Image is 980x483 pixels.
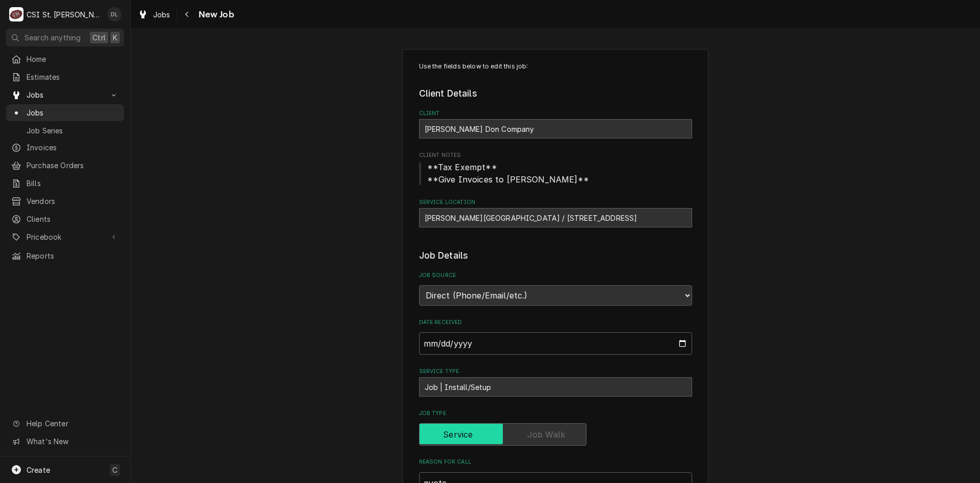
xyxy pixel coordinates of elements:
[419,109,692,118] label: Client
[6,86,124,103] a: Go to Jobs
[27,107,119,118] span: Jobs
[419,161,692,186] span: Client Notes
[27,436,118,447] span: What's New
[6,228,124,245] a: Go to Pricebook
[27,142,119,153] span: Invoices
[27,178,119,189] span: Bills
[419,249,692,262] legend: Job Details
[27,160,119,171] span: Purchase Orders
[419,458,692,466] label: Reason For Call
[419,151,692,186] div: Client Notes
[107,7,121,21] div: DL
[419,151,692,159] span: Client Notes
[419,271,692,280] label: Job Source
[427,162,589,185] span: **Tax Exempt** **Give Invoices to [PERSON_NAME]**
[6,415,124,432] a: Go to Help Center
[6,433,124,450] a: Go to What's New
[419,198,692,206] label: Service Location
[419,62,692,71] p: Use the fields below to edit this job:
[6,29,124,47] button: Search anythingCtrlK
[27,232,104,242] span: Pricebook
[419,208,692,227] div: Daniel Boone Elementary / 201 W Highway D, Wentzville, MO 63385
[153,9,170,20] span: Jobs
[112,465,117,475] span: C
[27,54,119,64] span: Home
[6,139,124,156] a: Invoices
[27,466,50,474] span: Create
[419,377,692,397] div: Job | Install/Setup
[419,198,692,227] div: Service Location
[27,250,119,261] span: Reports
[6,104,124,121] a: Jobs
[179,6,195,22] button: Navigate back
[419,367,692,376] label: Service Type
[419,109,692,139] div: Client
[6,68,124,85] a: Estimates
[6,193,124,210] a: Vendors
[24,32,81,43] span: Search anything
[6,247,124,264] a: Reports
[27,89,104,100] span: Jobs
[134,6,175,23] a: Jobs
[419,332,692,355] input: yyyy-mm-dd
[195,8,234,21] span: New Job
[419,318,692,327] label: Date Received
[113,32,117,43] span: K
[6,157,124,174] a: Purchase Orders
[27,196,119,206] span: Vendors
[6,122,124,139] a: Job Series
[107,7,121,21] div: David Lindsey's Avatar
[9,7,23,21] div: CSI St. Louis's Avatar
[419,423,692,446] div: Service
[27,418,118,429] span: Help Center
[27,72,119,82] span: Estimates
[419,367,692,397] div: Service Type
[419,119,692,139] div: Edward Don Company
[6,51,124,67] a: Home
[9,7,23,21] div: C
[419,271,692,306] div: Job Source
[419,409,692,418] label: Job Type
[6,175,124,192] a: Bills
[27,125,119,136] span: Job Series
[27,9,102,20] div: CSI St. [PERSON_NAME]
[419,409,692,446] div: Job Type
[92,32,106,43] span: Ctrl
[419,318,692,355] div: Date Received
[6,211,124,227] a: Clients
[27,214,119,224] span: Clients
[419,87,692,100] legend: Client Details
